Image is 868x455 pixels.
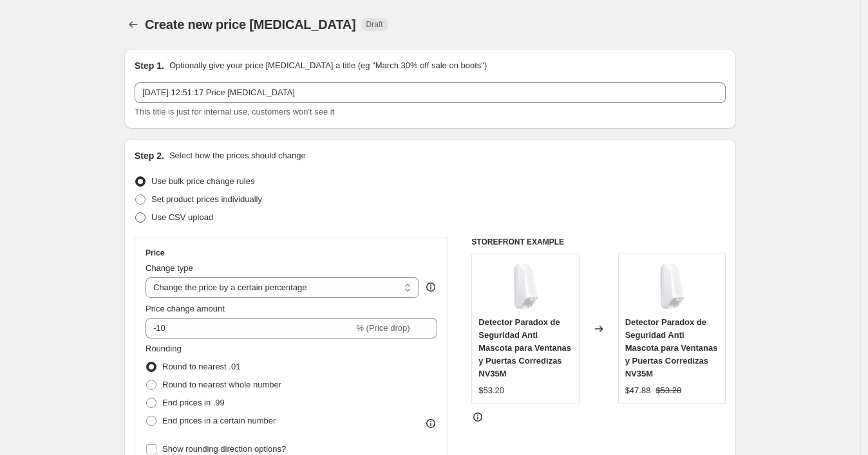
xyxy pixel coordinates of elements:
span: Rounding [146,344,182,353]
input: 30% off holiday sale [135,82,726,103]
span: Price change amount [146,304,225,313]
div: $47.88 [625,384,651,397]
img: NV35M-2_80x.jpg [500,261,551,312]
span: % (Price drop) [356,323,410,333]
img: NV35M-2_80x.jpg [646,261,697,312]
span: Create new price [MEDICAL_DATA] [145,17,356,32]
span: Show rounding direction options? [162,444,286,454]
input: -15 [146,318,354,339]
button: Price change jobs [124,15,142,33]
span: End prices in .99 [162,398,225,407]
p: Select how the prices should change [169,149,306,162]
h2: Step 1. [135,59,164,72]
h2: Step 2. [135,149,164,162]
span: End prices in a certain number [162,416,276,425]
span: Use bulk price change rules [151,176,254,186]
h6: STOREFRONT EXAMPLE [471,237,726,247]
span: Change type [146,263,193,273]
div: help [424,281,437,293]
span: Detector Paradox de Seguridad Anti Mascota para Ventanas y Puertas Corredizas NV35M [625,317,718,378]
div: $53.20 [478,384,504,397]
span: Round to nearest whole number [162,380,281,389]
span: Draft [366,19,383,30]
span: This title is just for internal use, customers won't see it [135,107,334,116]
h3: Price [146,248,164,258]
span: Use CSV upload [151,212,213,222]
strike: $53.20 [656,384,681,397]
span: Set product prices individually [151,194,262,204]
span: Round to nearest .01 [162,362,240,371]
p: Optionally give your price [MEDICAL_DATA] a title (eg "March 30% off sale on boots") [169,59,487,72]
span: Detector Paradox de Seguridad Anti Mascota para Ventanas y Puertas Corredizas NV35M [478,317,571,378]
